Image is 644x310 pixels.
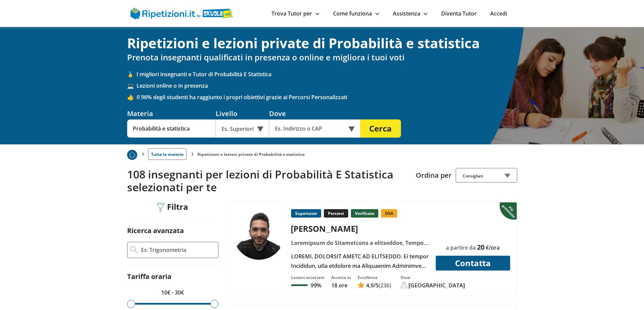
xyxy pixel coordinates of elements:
span: a partire da [446,244,476,251]
div: [PERSON_NAME] [288,223,431,234]
a: Accedi [490,10,507,17]
img: Ricerca Avanzata [130,246,138,254]
div: Accetta in [331,275,351,280]
input: Es. Matematica [127,119,216,138]
span: 20 [477,243,484,252]
input: Es. Indirizzo o CAP [269,119,351,138]
div: [GEOGRAPHIC_DATA] [409,282,465,289]
h1: Ripetizioni e lezioni private di Probabilità e statistica [127,35,517,51]
span: (236) [379,282,391,289]
h2: 108 insegnanti per lezioni di Probabilità E Statistica selezionati per te [127,168,411,194]
div: Eccellente [358,275,391,280]
label: Ordina per [416,171,452,180]
p: Percorsi [324,209,348,218]
a: Assistenza [393,10,428,17]
label: Tariffa oraria [127,272,171,281]
span: Il 96% degli studenti ha raggiunto i propri obiettivi grazie ai Percorsi Personalizzati [137,93,517,101]
a: Come funziona [333,10,379,17]
p: 18 ore [331,282,351,289]
span: €/ora [486,244,500,251]
div: LOREMI. DOLORSIT AMETC AD ELITSEDDO. Ei tempor Incididun, utla etdolore ma Aliquaenim Adminimve q... [288,252,431,271]
div: Loremipsum do Sitametcons a elitseddoe, Tempo incidid, Utlab etdol magnaal, Enima mini, Veniamq, ... [288,238,431,248]
p: 10€ - 30€ [127,288,218,297]
span: 🥇 [127,71,137,78]
span: 4,9 [366,282,374,289]
img: Piu prenotato [127,150,137,160]
span: /5 [366,282,379,289]
img: tutor a Roma - Salvatore [234,209,284,260]
div: Dove [401,275,465,280]
a: Tutte le materie [148,148,187,160]
nav: breadcrumb d-none d-tablet-block [127,144,517,160]
span: Lezioni online o in presenza [137,82,517,89]
label: Ricerca avanzata [127,226,184,235]
p: Verificato [351,209,378,218]
img: Filtra filtri mobile [157,203,164,212]
span: 💻 [127,82,137,89]
p: Supertutor [291,209,321,218]
span: I migliori insegnanti e Tutor di Probabilità E Statistica [137,71,517,78]
div: Es. Superiori [216,119,269,138]
img: Piu prenotato [500,202,518,220]
h2: Prenota insegnanti qualificati in presenza o online e migliora i tuoi voti [127,53,517,62]
div: Dove [269,109,360,118]
div: Consigliati [456,168,517,182]
a: Trova Tutor per [271,10,319,17]
button: Cerca [360,119,401,138]
a: logo Skuola.net | Ripetizioni.it [130,9,233,17]
li: Ripetizioni e lezioni private di Probabilità e statistica [197,151,305,157]
input: Es: Trigonometria [140,245,215,255]
a: Diventa Tutor [441,10,477,17]
div: Livello [216,109,269,118]
div: Filtra [154,202,191,213]
div: Materia [127,109,216,118]
button: Contatta [436,256,510,271]
span: 👍 [127,93,137,101]
p: 99% [311,282,321,289]
img: logo Skuola.net | Ripetizioni.it [130,8,233,19]
div: Lezioni accettate [291,275,325,280]
p: DSA [381,209,397,218]
a: 4,9/5(236) [358,282,391,289]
